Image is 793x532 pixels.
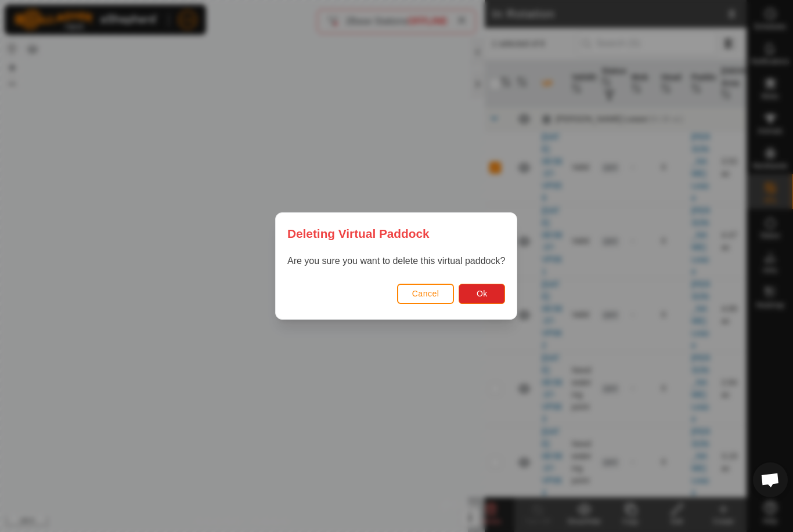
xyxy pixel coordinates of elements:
div: Open chat [753,462,788,497]
p: Are you sure you want to delete this virtual paddock? [287,254,505,268]
span: Ok [477,289,488,298]
button: Cancel [397,284,455,304]
span: Cancel [412,289,439,298]
button: Ok [459,284,506,304]
span: Deleting Virtual Paddock [287,225,430,243]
